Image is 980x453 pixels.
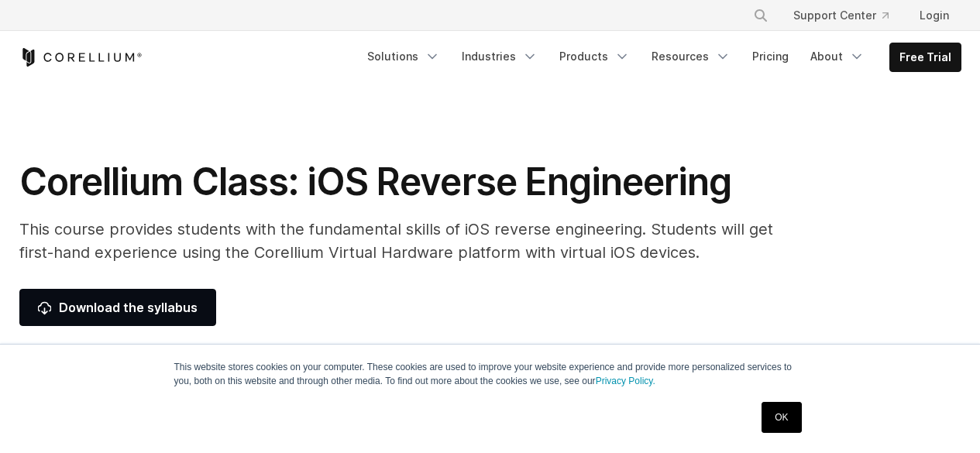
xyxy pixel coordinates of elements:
[38,298,198,317] span: Download the syllabus
[19,218,794,264] p: This course provides students with the fundamental skills of iOS reverse engineering. Students wi...
[358,43,449,70] a: Solutions
[19,159,794,205] h1: Corellium Class: iOS Reverse Engineering
[550,43,639,70] a: Products
[781,2,901,29] a: Support Center
[358,43,961,72] div: Navigation Menu
[890,43,961,71] a: Free Trial
[801,43,874,70] a: About
[19,289,216,326] a: Download the syllabus
[174,360,806,388] p: This website stores cookies on your computer. These cookies are used to improve your website expe...
[743,43,798,70] a: Pricing
[596,376,655,386] a: Privacy Policy.
[747,2,775,29] button: Search
[642,43,740,70] a: Resources
[762,402,801,433] a: OK
[734,2,961,29] div: Navigation Menu
[19,48,143,67] a: Corellium Home
[907,2,961,29] a: Login
[452,43,547,70] a: Industries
